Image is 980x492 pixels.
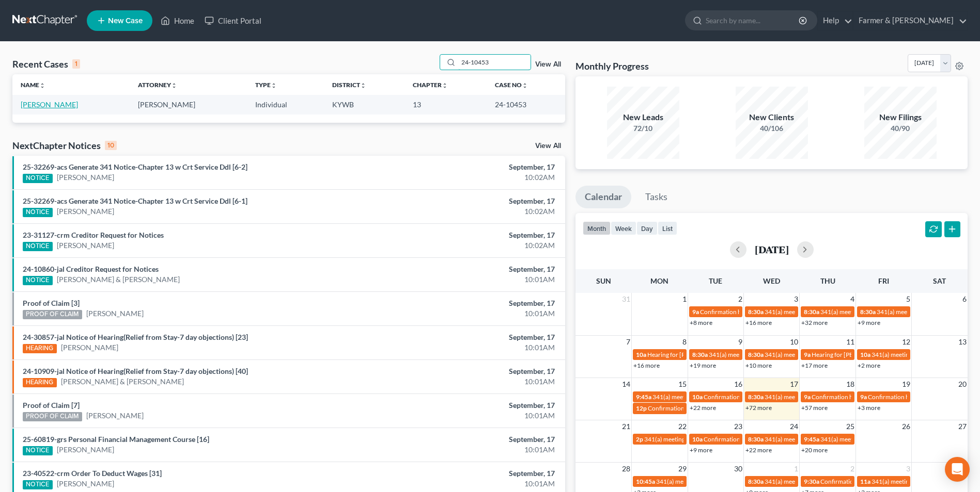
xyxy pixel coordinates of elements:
span: 8:30a [748,308,764,316]
div: September, 17 [384,400,555,411]
span: Confirmation hearing for [PERSON_NAME] [704,435,821,443]
div: 10:01AM [384,445,555,455]
a: [PERSON_NAME] [86,308,144,319]
div: 72/10 [607,123,679,134]
span: 9 [737,336,743,348]
span: 15 [677,378,688,390]
span: 30 [733,463,743,475]
span: 341(a) meeting for [PERSON_NAME] [872,351,971,358]
a: [PERSON_NAME] [57,172,114,183]
td: Individual [247,95,324,114]
span: 9a [860,393,867,401]
td: 13 [405,95,487,114]
a: [PERSON_NAME] & [PERSON_NAME] [57,274,180,285]
span: 8:30a [748,393,764,401]
span: Hearing for [PERSON_NAME] [812,351,892,358]
span: 12 [901,336,911,348]
i: unfold_more [39,83,45,89]
a: Home [155,11,199,30]
span: 9:45a [804,435,819,443]
a: +17 more [801,362,828,369]
a: Chapterunfold_more [413,81,448,89]
a: +16 more [745,319,772,326]
a: Help [818,11,852,30]
span: Confirmation hearing for [PERSON_NAME] & [PERSON_NAME] [648,404,820,412]
div: September, 17 [384,162,555,172]
a: [PERSON_NAME] [86,411,144,421]
a: 24-30857-jal Notice of Hearing(Relief from Stay-7 day objections) [23] [23,333,248,341]
div: 10:02AM [384,240,555,251]
span: Hearing for [PERSON_NAME] & [PERSON_NAME] [647,351,783,358]
div: 10:01AM [384,342,555,353]
div: HEARING [23,378,57,387]
div: 10:01AM [384,411,555,421]
div: NOTICE [23,480,53,489]
span: Sun [596,276,611,285]
span: 17 [789,378,799,390]
a: [PERSON_NAME] [21,100,78,109]
span: 9:30a [804,478,819,485]
div: September, 17 [384,230,555,240]
span: 341(a) meeting for [PERSON_NAME] [652,393,752,401]
a: +3 more [858,404,880,412]
span: 341(a) meeting for [PERSON_NAME] [765,308,864,316]
div: September, 17 [384,298,555,308]
a: +9 more [690,446,712,454]
span: Fri [878,276,889,285]
span: 9:45a [636,393,651,401]
a: +8 more [690,319,712,326]
a: [PERSON_NAME] [57,445,114,455]
div: NOTICE [23,242,53,251]
a: +32 more [801,319,828,326]
a: Districtunfold_more [332,81,366,89]
span: 14 [621,378,631,390]
span: 341(a) meeting for [PERSON_NAME] [656,478,756,485]
span: 4 [849,293,855,305]
a: Proof of Claim [3] [23,299,80,307]
button: week [611,221,636,235]
a: Attorneyunfold_more [138,81,177,89]
span: 9a [692,308,699,316]
span: 31 [621,293,631,305]
a: Calendar [575,186,631,208]
div: 40/90 [864,123,937,134]
div: September, 17 [384,264,555,274]
td: 24-10453 [487,95,565,114]
a: Proof of Claim [7] [23,401,80,409]
h3: Monthly Progress [575,60,649,72]
div: PROOF OF CLAIM [23,310,82,319]
span: 13 [957,336,968,348]
span: 10a [692,393,703,401]
span: 7 [625,336,631,348]
span: 341(a) meeting for [PERSON_NAME] [765,351,864,358]
div: 10 [105,141,117,150]
i: unfold_more [171,83,177,89]
div: New Filings [864,111,937,123]
a: +9 more [858,319,880,326]
a: +57 more [801,404,828,412]
button: day [636,221,658,235]
a: 23-40522-crm Order To Deduct Wages [31] [23,469,162,478]
span: 29 [677,463,688,475]
span: Confirmation hearing for [PERSON_NAME] [700,308,817,316]
div: September, 17 [384,366,555,376]
a: +20 more [801,446,828,454]
button: list [658,221,677,235]
span: 23 [733,420,743,433]
a: 24-10909-jal Notice of Hearing(Relief from Stay-7 day objections) [40] [23,367,248,375]
span: 24 [789,420,799,433]
span: 341(a) meeting for [PERSON_NAME] [765,478,864,485]
div: HEARING [23,344,57,353]
input: Search by name... [706,11,800,30]
a: Typeunfold_more [255,81,277,89]
a: +72 more [745,404,772,412]
div: September, 17 [384,468,555,479]
div: 1 [72,59,80,69]
div: New Leads [607,111,679,123]
span: 2 [737,293,743,305]
a: Tasks [636,186,677,208]
div: September, 17 [384,196,555,206]
span: Confirmation hearing for [PERSON_NAME] [820,478,938,485]
div: 10:01AM [384,479,555,489]
div: NOTICE [23,446,53,455]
